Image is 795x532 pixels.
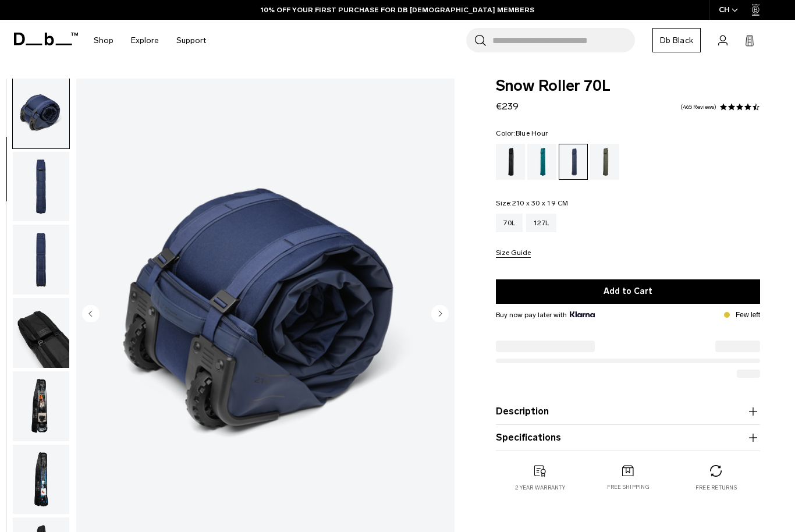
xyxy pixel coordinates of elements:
span: Blue Hour [516,129,548,137]
img: {"height" => 20, "alt" => "Klarna"} [570,311,595,317]
button: Description [496,405,760,418]
a: 10% OFF YOUR FIRST PURCHASE FOR DB [DEMOGRAPHIC_DATA] MEMBERS [261,5,534,15]
button: Snow Roller 70L Blue Hour [12,444,70,515]
span: Snow Roller 70L [496,79,760,94]
a: Shop [94,20,113,61]
legend: Color: [496,130,548,137]
img: Snow Roller 70L Blue Hour [13,371,69,441]
button: Snow Roller 70L Blue Hour [12,151,70,222]
a: Support [176,20,206,61]
nav: Main Navigation [85,20,215,61]
p: Free returns [695,484,737,492]
button: Previous slide [82,305,100,325]
button: Snow Roller 70L Blue Hour [12,297,70,368]
a: Moss Green [590,144,619,180]
p: Free shipping [607,483,650,491]
a: Explore [131,20,159,61]
span: Buy now pay later with [496,310,595,320]
button: Snow Roller 70L Blue Hour [12,78,70,149]
button: Snow Roller 70L Blue Hour [12,371,70,442]
a: Db Black [652,28,701,52]
img: Snow Roller 70L Blue Hour [13,298,69,368]
button: Next slide [431,305,449,325]
button: Snow Roller 70L Blue Hour [12,224,70,295]
img: Snow Roller 70L Blue Hour [13,79,69,148]
p: Few left [736,310,760,320]
a: Midnight Teal [527,144,556,180]
img: Snow Roller 70L Blue Hour [13,152,69,222]
a: 465 reviews [680,104,716,110]
span: €239 [496,101,519,112]
legend: Size: [496,200,568,207]
a: 127L [526,214,556,232]
button: Size Guide [496,249,531,258]
p: 2 year warranty [515,484,565,492]
img: Snow Roller 70L Blue Hour [13,445,69,515]
span: 210 x 30 x 19 CM [512,199,569,207]
img: Snow Roller 70L Blue Hour [13,225,69,295]
button: Specifications [496,431,760,445]
a: Black Out [496,144,525,180]
a: Blue Hour [559,144,588,180]
a: 70L [496,214,523,232]
button: Add to Cart [496,279,760,304]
